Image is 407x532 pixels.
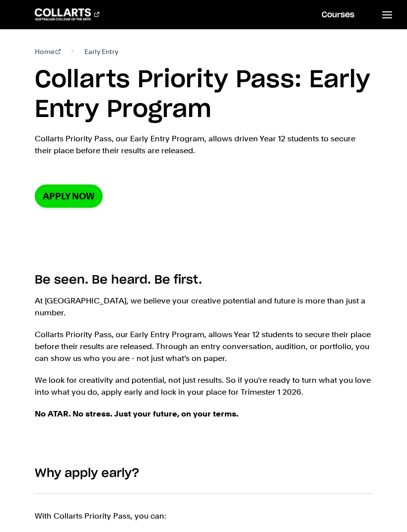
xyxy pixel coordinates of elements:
a: Apply now [35,184,103,208]
p: Collarts Priority Pass, our Early Entry Program, allows driven Year 12 students to secure their p... [35,133,373,157]
p: With Collarts Priority Pass, you can: [35,510,373,522]
span: Collarts Priority Pass, our Early Entry Program, allows Year 12 students to secure their place be... [35,330,371,363]
span: Early Entry [84,46,118,58]
h1: Collarts Priority Pass: Early Entry Program [35,65,373,125]
p: We look for creativity and potential, not just results. So if you're ready to turn what you love ... [35,374,373,398]
a: Home [35,46,61,58]
span: Be seen. Be heard. Be first. [35,274,202,286]
strong: No ATAR. No stress. Just your future, on your terms. [35,409,238,418]
div: Go to homepage [35,8,99,20]
span: At [GEOGRAPHIC_DATA], we believe your creative potential and future is more than just a number. [35,296,365,317]
h2: Why apply early? [35,466,139,481]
